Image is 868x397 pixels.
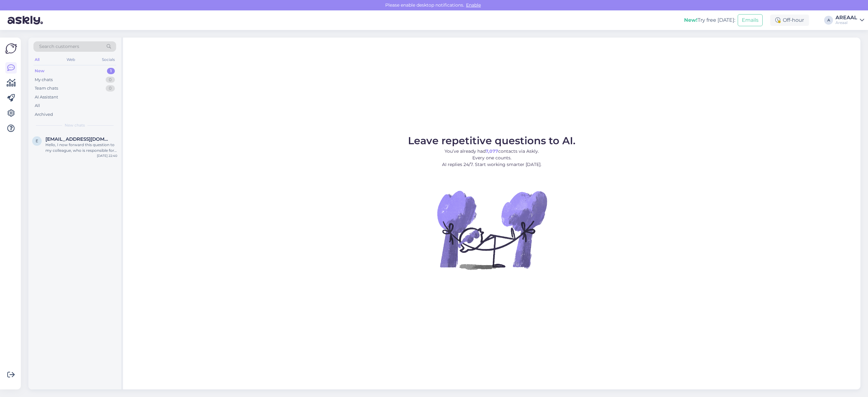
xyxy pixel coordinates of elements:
div: All [35,103,40,109]
div: Off-hour [770,15,809,26]
div: 1 [107,68,115,74]
div: Try free [DATE]: [684,16,735,24]
b: New! [684,17,698,23]
div: 0 [106,85,115,92]
div: Web [65,56,76,64]
div: New [35,68,44,74]
div: 0 [106,77,115,83]
span: Leave repetitive questions to AI. [408,134,576,147]
p: You’ve already had contacts via Askly. Every one counts. AI replies 24/7. Start working smarter [... [408,148,576,168]
div: A [824,16,833,25]
span: ejietvisi@gmail.com [45,136,111,142]
button: Emails [738,14,763,26]
div: Areaal [836,20,857,25]
img: No Chat active [435,173,549,287]
b: 7,077 [486,148,498,154]
div: AI Assistant [35,94,58,100]
span: Enable [464,2,483,8]
span: New chats [65,122,85,128]
div: Hello, I now forward this question to my colleague, who is responsible for this. The reply will b... [45,142,117,153]
a: AREAALAreaal [836,15,864,25]
span: Search customers [39,43,79,50]
div: Team chats [35,85,58,92]
div: [DATE] 22:40 [97,153,117,158]
div: AREAAL [836,15,857,20]
span: e [36,139,38,143]
img: Askly Logo [5,43,17,55]
div: Archived [35,111,53,118]
div: All [33,56,41,64]
div: Socials [101,56,116,64]
div: My chats [35,77,53,83]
